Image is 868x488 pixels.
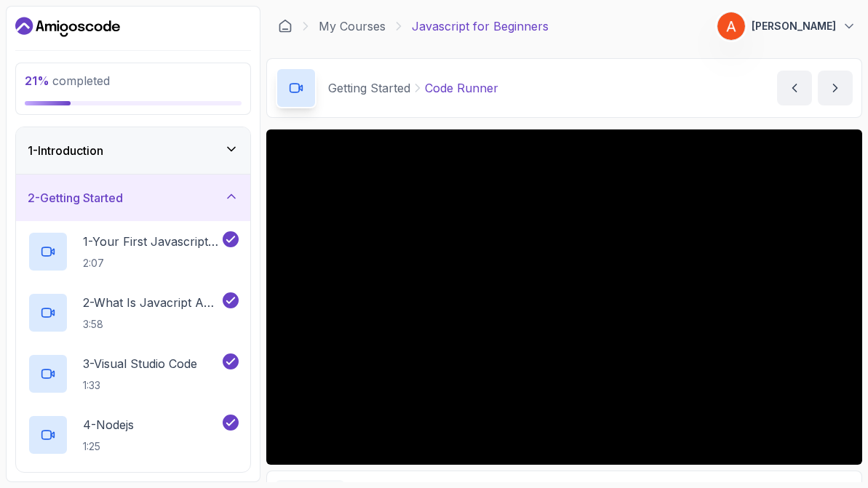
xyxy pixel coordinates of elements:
[83,317,220,332] p: 3:58
[83,439,134,454] p: 1:25
[28,415,239,455] button: 4-Nodejs1:25
[328,79,410,97] p: Getting Started
[266,129,862,465] iframe: 6 - Code Runner
[319,17,386,35] a: My Courses
[28,231,239,272] button: 1-Your First Javascript Code2:07
[15,15,120,39] a: Dashboard
[83,416,134,433] p: 4 - Nodejs
[28,189,123,207] h3: 2 - Getting Started
[717,12,856,41] button: user profile image[PERSON_NAME]
[25,73,49,88] span: 21 %
[28,353,239,394] button: 3-Visual Studio Code1:33
[818,71,853,105] button: next content
[278,19,292,33] a: Dashboard
[28,292,239,333] button: 2-What Is Javacript And How It Works3:58
[412,17,549,35] p: Javascript for Beginners
[752,19,836,33] p: [PERSON_NAME]
[425,79,498,97] p: Code Runner
[83,294,220,311] p: 2 - What Is Javacript And How It Works
[16,175,250,221] button: 2-Getting Started
[83,233,220,250] p: 1 - Your First Javascript Code
[16,127,250,174] button: 1-Introduction
[28,142,103,159] h3: 1 - Introduction
[83,256,220,271] p: 2:07
[83,355,197,372] p: 3 - Visual Studio Code
[83,378,197,393] p: 1:33
[717,12,745,40] img: user profile image
[25,73,110,88] span: completed
[777,71,812,105] button: previous content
